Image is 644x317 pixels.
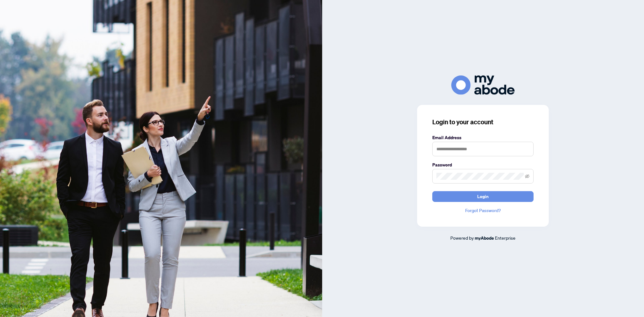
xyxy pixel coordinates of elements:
span: Powered by [450,235,474,241]
label: Password [432,161,534,168]
h3: Login to your account [432,118,534,126]
span: Enterprise [495,235,516,241]
a: myAbode [475,235,494,242]
a: Forgot Password? [432,207,534,214]
img: ma-logo [451,75,515,95]
button: Login [432,191,534,202]
label: Email Address [432,134,534,141]
span: eye-invisible [525,174,529,178]
span: Login [477,191,489,202]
